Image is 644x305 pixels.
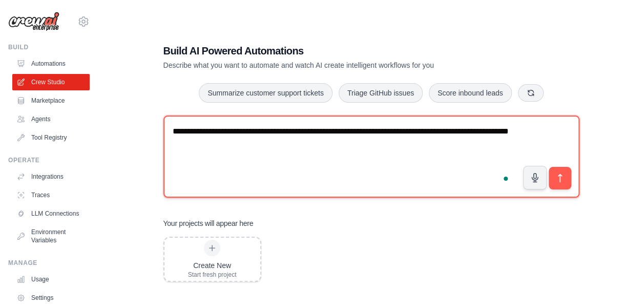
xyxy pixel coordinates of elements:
iframe: Chat Widget [593,256,644,305]
a: Environment Variables [12,224,90,249]
a: Traces [12,187,90,203]
a: Marketplace [12,92,90,109]
h1: Build AI Powered Automations [163,44,508,58]
a: Automations [12,55,90,72]
p: Describe what you want to automate and watch AI create intelligent workflows for you [163,60,508,70]
div: Operate [8,156,90,164]
button: Click to speak your automation idea [523,166,547,189]
button: Summarize customer support tickets [199,83,332,103]
a: Agents [12,111,90,127]
button: Get new suggestions [518,84,544,102]
button: Triage GitHub issues [339,83,423,103]
div: Create New [188,260,237,271]
a: Crew Studio [12,74,90,90]
textarea: To enrich screen reader interactions, please activate Accessibility in Grammarly extension settings [163,116,579,198]
a: Integrations [12,168,90,185]
div: Build [8,43,90,51]
button: Score inbound leads [429,83,512,103]
a: Tool Registry [12,129,90,146]
img: Logo [8,12,59,31]
a: Usage [12,271,90,288]
div: Manage [8,259,90,267]
div: Start fresh project [188,271,237,279]
h3: Your projects will appear here [163,218,254,228]
a: LLM Connections [12,205,90,222]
